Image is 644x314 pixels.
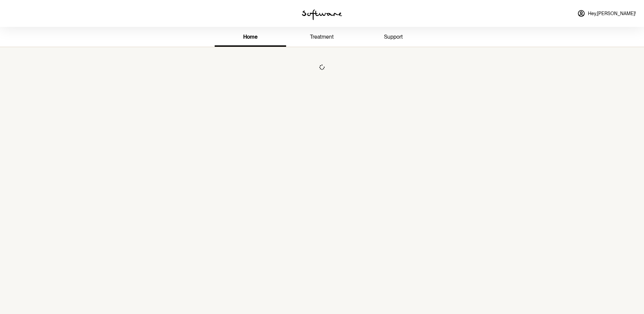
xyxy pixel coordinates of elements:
span: Hey, [PERSON_NAME] ! [588,11,636,16]
a: support [358,28,429,47]
a: treatment [286,28,358,47]
a: home [215,28,286,47]
span: support [384,34,403,40]
span: home [243,34,258,40]
span: treatment [310,34,334,40]
img: software logo [302,9,342,20]
a: Hey,[PERSON_NAME]! [573,5,640,22]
